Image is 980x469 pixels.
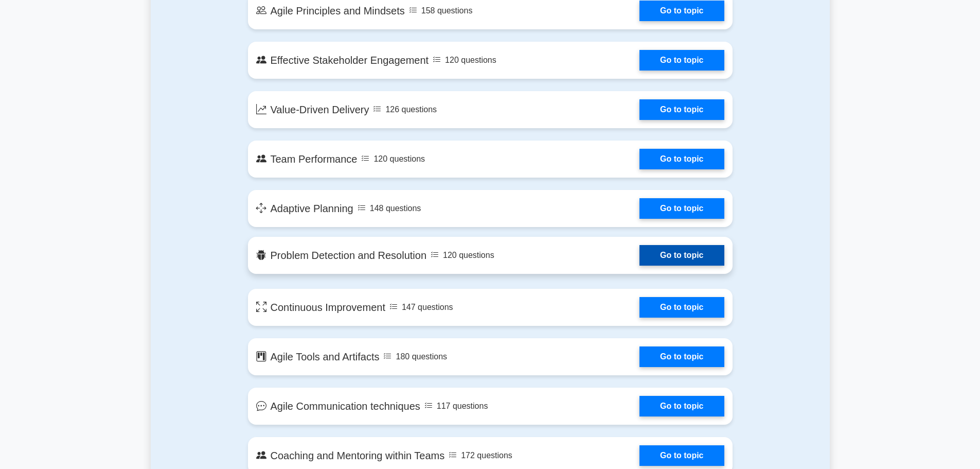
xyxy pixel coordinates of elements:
[639,396,724,416] a: Go to topic
[639,99,724,120] a: Go to topic
[639,149,724,169] a: Go to topic
[639,50,724,71] a: Go to topic
[639,1,724,21] a: Go to topic
[639,297,724,318] a: Go to topic
[639,445,724,466] a: Go to topic
[639,245,724,266] a: Go to topic
[639,346,724,367] a: Go to topic
[639,198,724,219] a: Go to topic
